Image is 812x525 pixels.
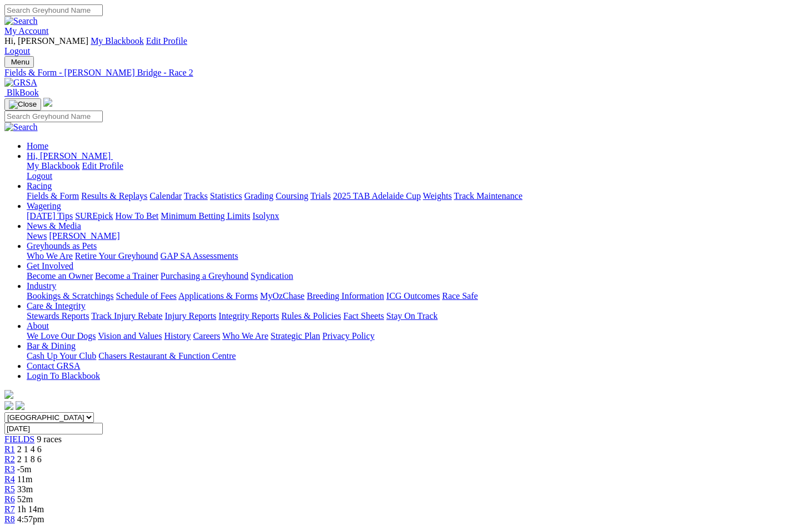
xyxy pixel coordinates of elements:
img: Close [9,100,37,109]
a: GAP SA Assessments [161,251,238,261]
div: Racing [27,191,808,201]
a: Grading [245,191,273,201]
a: Get Involved [27,261,73,271]
a: My Account [4,26,49,36]
a: Who We Are [27,251,73,261]
a: Logout [27,171,52,181]
a: Edit Profile [82,161,123,171]
a: Logout [4,46,30,56]
a: Schedule of Fees [116,291,176,301]
a: R4 [4,474,15,484]
span: -5m [17,464,32,474]
button: Toggle navigation [4,98,41,111]
div: Greyhounds as Pets [27,251,808,261]
a: [DATE] Tips [27,211,73,221]
a: News [27,231,47,241]
a: Bar & Dining [27,341,76,351]
a: Wagering [27,201,61,211]
a: Edit Profile [146,36,187,46]
span: 1h 14m [17,504,44,514]
a: Track Injury Rebate [91,311,162,321]
a: R5 [4,484,15,494]
a: My Blackbook [27,161,80,171]
span: 2 1 8 6 [17,454,42,464]
a: Become a Trainer [95,271,158,281]
div: About [27,331,808,341]
a: R2 [4,454,15,464]
span: 4:57pm [17,514,44,524]
span: 33m [17,484,33,494]
div: My Account [4,36,808,56]
div: News & Media [27,231,808,241]
div: Get Involved [27,271,808,281]
span: Menu [11,58,29,66]
a: Minimum Betting Limits [161,211,250,221]
a: Rules & Policies [281,311,341,321]
a: R6 [4,494,15,504]
a: Racing [27,181,52,191]
a: R8 [4,514,15,524]
a: Track Maintenance [454,191,522,201]
a: Login To Blackbook [27,371,100,381]
a: Isolynx [252,211,279,221]
a: My Blackbook [91,36,144,46]
a: Statistics [210,191,242,201]
span: 2 1 4 6 [17,444,42,454]
img: Search [4,122,38,132]
a: Breeding Information [307,291,384,301]
a: Bookings & Scratchings [27,291,113,301]
a: Home [27,141,48,151]
div: Industry [27,291,808,301]
a: How To Bet [116,211,159,221]
div: Bar & Dining [27,351,808,361]
a: Vision and Values [98,331,162,341]
span: 11m [17,474,33,484]
a: News & Media [27,221,81,231]
a: Retire Your Greyhound [75,251,158,261]
a: Weights [423,191,452,201]
a: Integrity Reports [218,311,279,321]
img: logo-grsa-white.png [43,98,52,107]
a: Applications & Forms [178,291,258,301]
a: About [27,321,49,331]
a: Industry [27,281,56,291]
a: Become an Owner [27,271,93,281]
button: Toggle navigation [4,56,34,68]
a: Purchasing a Greyhound [161,271,248,281]
a: R3 [4,464,15,474]
a: Who We Are [222,331,268,341]
input: Select date [4,423,103,434]
a: Fields & Form [27,191,79,201]
a: Tracks [184,191,208,201]
a: R7 [4,504,15,514]
a: We Love Our Dogs [27,331,96,341]
a: Results & Replays [81,191,147,201]
a: Care & Integrity [27,301,86,311]
a: Contact GRSA [27,361,80,371]
span: 9 races [37,434,62,444]
a: Chasers Restaurant & Function Centre [98,351,236,361]
span: BlkBook [7,88,39,97]
span: Hi, [PERSON_NAME] [4,36,88,46]
a: MyOzChase [260,291,305,301]
a: Cash Up Your Club [27,351,96,361]
a: Fields & Form - [PERSON_NAME] Bridge - Race 2 [4,68,808,78]
a: Trials [310,191,331,201]
a: BlkBook [4,88,39,97]
a: FIELDS [4,434,34,444]
img: logo-grsa-white.png [4,390,13,399]
a: Race Safe [442,291,477,301]
div: Wagering [27,211,808,221]
div: Care & Integrity [27,311,808,321]
img: twitter.svg [16,401,24,410]
a: Strategic Plan [271,331,320,341]
a: R1 [4,444,15,454]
